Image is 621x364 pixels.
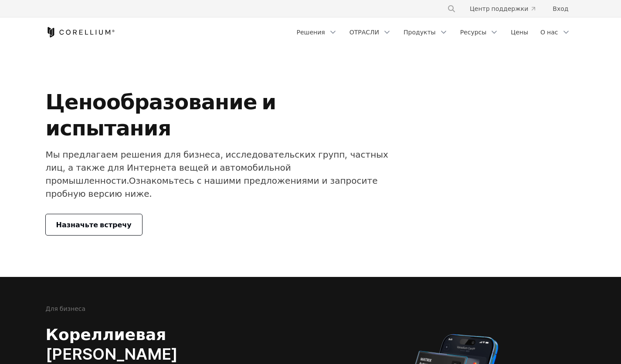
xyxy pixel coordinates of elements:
[350,28,379,37] ya-tr-span: ОТРАСЛИ
[460,28,487,37] ya-tr-span: Ресурсы
[553,4,568,13] ya-tr-span: Вход
[46,214,142,235] a: Назначьте встречу
[46,89,276,141] ya-tr-span: Ценообразование и испытания
[46,27,115,37] a: Дом Кореллиума
[46,175,378,199] ya-tr-span: Ознакомьтесь с нашими предложениями и запросите пробную версию ниже.
[46,325,178,364] ya-tr-span: Кореллиевая [PERSON_NAME]
[540,28,558,37] ya-tr-span: О нас
[46,305,86,312] ya-tr-span: Для бизнеса
[511,28,528,37] ya-tr-span: Цены
[470,4,528,13] ya-tr-span: Центр поддержки
[444,1,459,17] button: Поиск
[297,28,325,37] ya-tr-span: Решения
[292,24,576,40] div: Навигационное меню
[437,1,576,17] div: Навигационное меню
[46,149,388,186] ya-tr-span: Мы предлагаем решения для бизнеса, исследовательских групп, частных лиц, а также для Интернета ве...
[404,28,436,37] ya-tr-span: Продукты
[56,219,132,230] ya-tr-span: Назначьте встречу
